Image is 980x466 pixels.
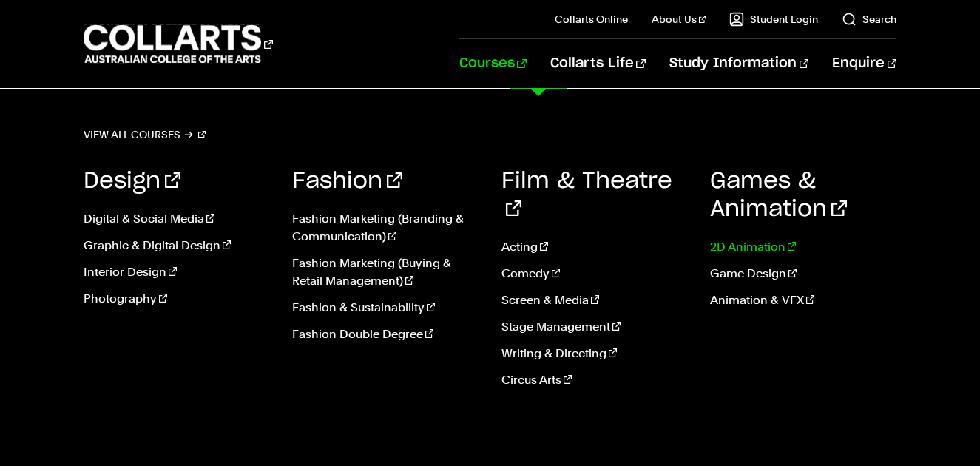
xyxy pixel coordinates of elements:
a: Comedy [501,265,688,283]
a: View all courses [84,124,206,145]
a: Animation & VFX [710,291,896,309]
a: Screen & Media [501,291,688,309]
a: Interior Design [84,263,270,281]
a: Graphic & Digital Design [84,237,270,254]
a: Courses [459,39,527,88]
a: Digital & Social Media [84,210,270,228]
a: Games & Animation [710,170,847,220]
a: Fashion Double Degree [292,325,479,343]
a: Enquire [832,39,896,88]
a: Search [842,12,896,27]
a: Fashion & Sustainability [292,299,479,317]
a: Game Design [710,265,896,283]
a: Design [84,170,180,192]
a: Fashion Marketing (Branding & Communication) [292,210,479,246]
a: Circus Arts [501,371,688,389]
a: About Us [652,12,706,27]
a: Film & Theatre [501,170,672,220]
a: Fashion Marketing (Buying & Retail Management) [292,254,479,290]
a: Acting [501,238,688,256]
a: Writing & Directing [501,345,688,362]
a: Stage Management [501,318,688,336]
a: 2D Animation [710,238,896,256]
a: Fashion [292,170,402,192]
a: Photography [84,290,270,308]
a: Study Information [669,39,808,88]
div: Go to homepage [84,23,273,65]
a: Student Login [729,12,818,27]
a: Collarts Online [555,12,628,27]
a: Collarts Life [550,39,646,88]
